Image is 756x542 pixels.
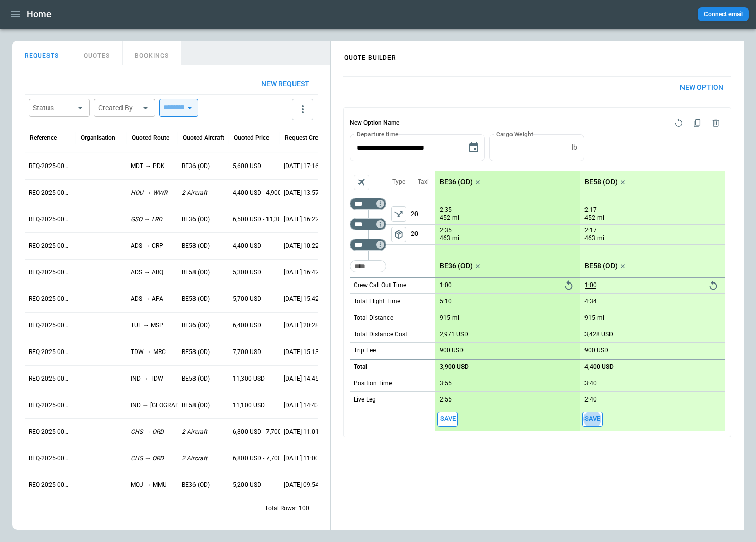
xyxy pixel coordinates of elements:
h6: Total [354,364,367,370]
p: BE58 (OD) [182,268,210,277]
p: REQ-2025-000244 [29,401,71,410]
span: Type of sector [391,227,406,242]
p: [DATE] 09:54 [284,481,319,489]
p: mi [452,314,459,322]
p: 900 USD [440,347,464,355]
p: 6,800 USD - 7,700 USD [233,428,295,436]
p: ADS → CRP [131,242,163,250]
p: 6,400 USD [233,321,261,330]
div: Quoted Aircraft [183,134,224,142]
div: Reference [30,134,57,142]
p: TUL → MSP [131,321,163,330]
label: Departure time [357,130,399,138]
p: 2:40 [584,396,597,404]
p: [DATE] 16:42 [284,268,319,277]
p: 3:55 [440,380,452,387]
p: 463 [440,234,450,243]
p: 2:17 [584,206,597,214]
p: REQ-2025-000248 [29,295,71,303]
p: Total Distance [354,314,393,322]
p: 20 [411,225,435,244]
p: BE58 (OD) [182,295,210,303]
button: Reset [705,278,721,293]
p: 5,300 USD [233,268,261,277]
span: Save this aircraft quote and copy details to clipboard [437,412,458,427]
p: [DATE] 20:28 [284,321,319,330]
p: 4:34 [584,298,597,305]
p: MQJ → MMU [131,481,167,489]
p: [DATE] 13:57 [284,188,319,197]
button: QUOTES [71,41,123,65]
p: IND → [GEOGRAPHIC_DATA] [131,401,209,410]
span: Reset quote option [670,114,688,132]
p: MDT → PDK [131,162,165,171]
p: 452 [584,214,595,222]
p: 20 [411,204,435,224]
div: Too short [350,218,386,230]
div: Too short [350,239,386,251]
p: 11,300 USD [233,374,265,383]
p: 5,700 USD [233,295,261,303]
p: 1:00 [440,281,452,289]
div: Request Created At (UTC-05:00) [285,134,328,142]
p: BE58 (OD) [584,178,618,186]
p: 452 [440,214,450,222]
p: IND → TDW [131,374,163,383]
button: left aligned [391,206,406,222]
div: Quoted Price [234,134,269,142]
p: CHS → ORD [131,454,164,463]
h4: QUOTE BUILDER [332,43,408,66]
p: REQ-2025-000241 [29,481,71,489]
p: 915 [584,314,595,322]
p: 100 [299,504,309,513]
p: 3:40 [584,380,597,387]
button: REQUESTS [12,41,71,65]
p: 2 Aircraft [182,188,207,197]
p: REQ-2025-000250 [29,242,71,250]
p: lb [572,143,577,152]
p: Total Flight Time [354,297,400,306]
button: Save [582,412,603,427]
span: Aircraft selection [354,175,369,190]
button: Connect email [698,7,749,21]
p: 6,800 USD - 7,700 USD [233,454,295,463]
div: Quoted Route [132,134,169,142]
p: REQ-2025-000243 [29,428,71,436]
p: 4,400 USD - 4,900 USD [233,188,295,197]
p: BE58 (OD) [182,401,210,410]
p: mi [452,214,459,222]
p: Position Time [354,379,392,388]
p: BE36 (OD) [182,162,210,171]
button: New Option [672,77,731,99]
p: [DATE] 16:22 [284,215,319,224]
p: Total Distance Cost [354,330,407,339]
p: Live Leg [354,395,376,404]
p: Type [392,178,405,186]
p: 3,428 USD [584,331,613,338]
p: HOU → WWR [131,188,167,197]
p: mi [452,234,459,243]
p: mi [597,314,604,322]
button: BOOKINGS [123,41,182,65]
p: ADS → ABQ [131,268,163,277]
span: Type of sector [391,206,406,222]
p: [DATE] 15:13 [284,348,319,357]
p: mi [597,214,604,222]
p: BE58 (OD) [182,374,210,383]
p: TDW → MRC [131,348,166,357]
p: REQ-2025-000245 [29,374,71,383]
p: [DATE] 11:00 [284,454,319,463]
p: BE36 (OD) [182,321,210,330]
label: Cargo Weight [496,130,533,138]
p: Trip Fee [354,346,376,355]
p: 11,100 USD [233,401,265,410]
p: BE58 (OD) [584,262,618,270]
p: mi [597,234,604,243]
p: 915 [440,314,450,322]
p: 2 Aircraft [182,428,207,436]
p: BE36 (OD) [182,481,210,489]
p: 2 Aircraft [182,454,207,463]
p: REQ-2025-000247 [29,321,71,330]
button: Save [437,412,458,427]
span: Save this aircraft quote and copy details to clipboard [582,412,603,427]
